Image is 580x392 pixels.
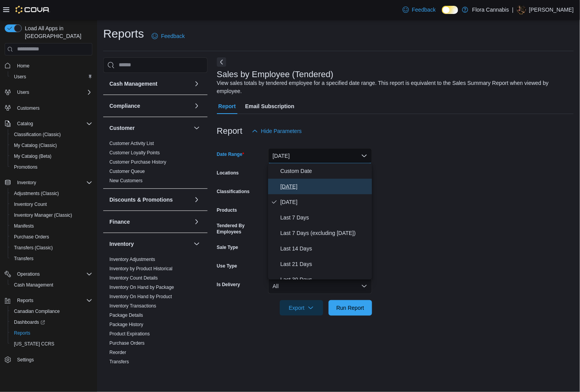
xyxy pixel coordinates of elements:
[11,307,63,316] a: Canadian Compliance
[11,72,92,81] span: Users
[2,269,95,280] button: Operations
[109,196,190,204] button: Discounts & Promotions
[11,318,48,327] a: Dashboards
[109,256,155,262] span: Inventory Adjustments
[284,300,319,316] span: Export
[17,89,29,95] span: Users
[11,339,92,349] span: Washington CCRS
[336,304,364,312] span: Run Report
[192,195,201,204] button: Discounts & Promotions
[14,245,53,251] span: Transfers (Classic)
[11,130,92,139] span: Classification (Classic)
[14,355,92,364] span: Settings
[109,349,126,356] span: Reorder
[109,218,190,226] button: Finance
[14,190,59,197] span: Adjustments (Classic)
[8,71,95,82] button: Users
[329,300,372,316] button: Run Report
[280,197,369,207] span: [DATE]
[218,98,236,114] span: Report
[22,24,92,40] span: Load All Apps in [GEOGRAPHIC_DATA]
[217,207,237,213] label: Products
[14,319,45,325] span: Dashboards
[14,355,37,364] a: Settings
[109,240,134,248] h3: Inventory
[11,221,37,231] a: Manifests
[14,308,60,314] span: Canadian Compliance
[109,294,172,299] a: Inventory On Hand by Product
[11,307,92,316] span: Canadian Compliance
[11,328,92,338] span: Reports
[280,166,369,176] span: Custom Date
[8,210,95,221] button: Inventory Manager (Classic)
[109,140,154,147] span: Customer Activity List
[217,57,226,67] button: Next
[109,359,129,364] a: Transfers
[109,321,143,328] span: Package History
[14,212,72,218] span: Inventory Manager (Classic)
[280,275,369,284] span: Last 30 Days
[14,178,92,187] span: Inventory
[109,284,174,290] span: Inventory On Hand by Package
[109,340,145,346] a: Purchase Orders
[14,164,38,170] span: Promotions
[11,254,92,263] span: Transfers
[8,221,95,231] button: Manifests
[14,330,30,336] span: Reports
[8,317,95,328] a: Dashboards
[109,266,173,272] span: Inventory by Product Historical
[11,162,41,172] a: Promotions
[16,6,50,14] img: Cova
[109,124,190,132] button: Customer
[11,72,29,81] a: Users
[109,80,158,88] h3: Cash Management
[17,63,29,69] span: Home
[11,243,56,252] a: Transfers (Classic)
[11,211,75,220] a: Inventory Manager (Classic)
[8,199,95,210] button: Inventory Count
[14,103,92,113] span: Customers
[109,124,135,132] h3: Customer
[217,281,240,288] label: Is Delivery
[280,213,369,222] span: Last 7 Days
[109,275,158,281] a: Inventory Count Details
[109,275,158,281] span: Inventory Count Details
[11,141,92,150] span: My Catalog (Classic)
[14,119,36,128] button: Catalog
[8,140,95,151] button: My Catalog (Classic)
[109,178,142,184] span: New Customers
[17,357,34,363] span: Settings
[11,200,92,209] span: Inventory Count
[14,88,32,97] button: Users
[11,318,92,327] span: Dashboards
[280,182,369,191] span: [DATE]
[109,169,145,174] a: Customer Queue
[8,231,95,242] button: Purchase Orders
[442,6,458,14] input: Dark Mode
[109,240,190,248] button: Inventory
[109,294,172,300] span: Inventory On Hand by Product
[109,313,143,318] a: Package Details
[11,232,52,242] a: Purchase Orders
[2,118,95,129] button: Catalog
[11,221,92,231] span: Manifests
[14,88,92,97] span: Users
[217,223,265,235] label: Tendered By Employees
[2,87,95,98] button: Users
[2,102,95,114] button: Customers
[8,188,95,199] button: Adjustments (Classic)
[109,303,156,309] a: Inventory Transactions
[14,282,53,288] span: Cash Management
[8,280,95,290] button: Cash Management
[14,61,33,71] a: Home
[11,152,92,161] span: My Catalog (Beta)
[2,354,95,365] button: Settings
[109,322,143,327] a: Package History
[192,239,201,249] button: Inventory
[11,130,64,139] a: Classification (Classic)
[529,5,574,14] p: [PERSON_NAME]
[5,57,92,386] nav: Complex example
[249,123,305,139] button: Hide Parameters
